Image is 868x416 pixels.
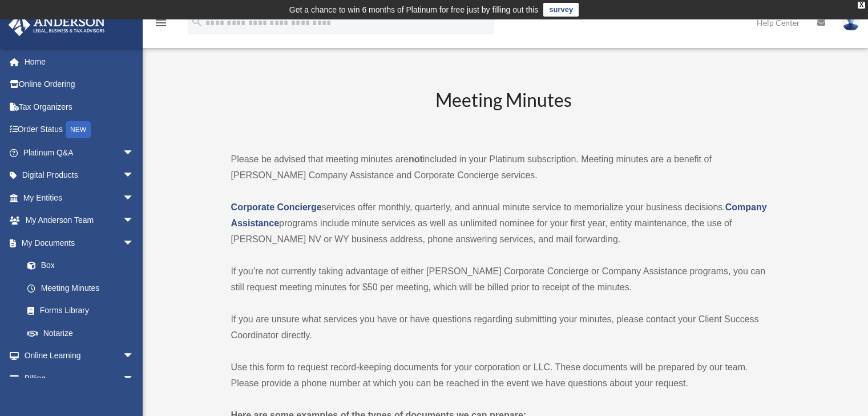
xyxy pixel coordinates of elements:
a: My Anderson Teamarrow_drop_down [8,209,151,232]
a: Forms Library [16,299,151,322]
a: Online Learningarrow_drop_down [8,345,151,367]
a: Meeting Minutes [16,277,146,299]
a: My Entitiesarrow_drop_down [8,186,151,209]
img: User Pic [842,14,859,31]
p: services offer monthly, quarterly, and annual minute service to memorialize your business decisio... [231,199,777,247]
span: arrow_drop_down [123,367,146,390]
a: Billingarrow_drop_down [8,367,151,390]
span: arrow_drop_down [123,209,146,233]
span: arrow_drop_down [123,345,146,368]
span: arrow_drop_down [123,186,146,210]
a: survey [543,3,579,17]
img: Anderson Advisors Platinum Portal [5,14,108,36]
a: Home [8,50,151,73]
h2: Meeting Minutes [231,87,777,135]
a: Order StatusNEW [8,118,151,142]
i: search [191,15,203,28]
strong: not [409,154,423,164]
span: arrow_drop_down [123,231,146,255]
span: arrow_drop_down [123,141,146,165]
div: NEW [66,121,91,138]
a: My Documentsarrow_drop_down [8,231,151,254]
a: Company Assistance [231,202,767,228]
a: Tax Organizers [8,95,151,118]
p: If you are unsure what services you have or have questions regarding submitting your minutes, ple... [231,311,777,343]
p: Use this form to request record-keeping documents for your corporation or LLC. These documents wi... [231,359,777,391]
a: Notarize [16,322,151,345]
a: Platinum Q&Aarrow_drop_down [8,141,151,164]
p: If you’re not currently taking advantage of either [PERSON_NAME] Corporate Concierge or Company A... [231,263,777,295]
div: close [858,2,865,9]
p: Please be advised that meeting minutes are included in your Platinum subscription. Meeting minute... [231,151,777,183]
div: Get a chance to win 6 months of Platinum for free just by filling out this [289,3,539,17]
a: Online Ordering [8,73,151,96]
a: Box [16,254,151,277]
i: menu [154,16,168,30]
a: Digital Productsarrow_drop_down [8,164,151,187]
a: Corporate Concierge [231,202,322,212]
span: arrow_drop_down [123,164,146,187]
a: menu [154,20,168,30]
